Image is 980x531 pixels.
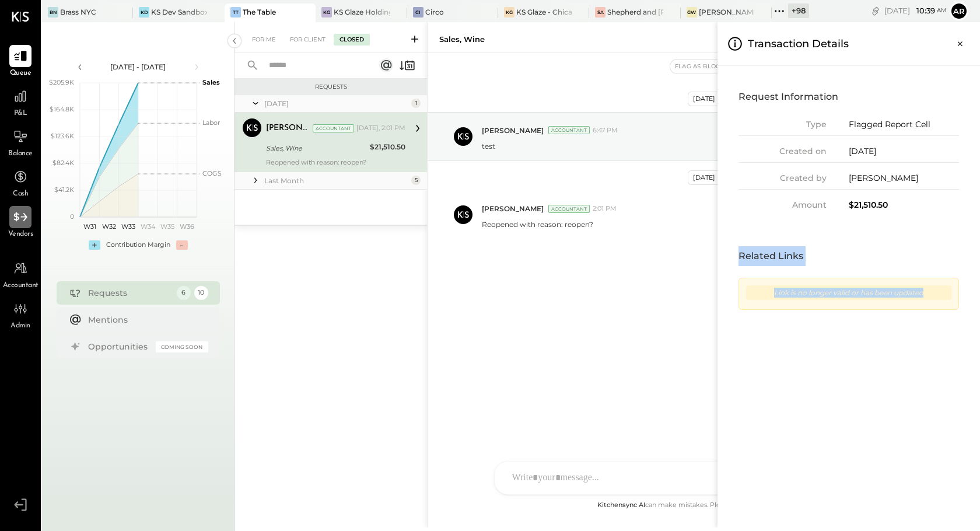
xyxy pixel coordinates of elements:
[788,4,809,18] div: + 98
[102,222,116,230] text: W32
[321,7,332,18] div: KG
[177,286,191,300] div: 6
[849,172,959,184] div: [PERSON_NAME]
[8,229,33,240] span: Vendors
[849,199,959,211] div: $21,510.50
[699,7,754,17] div: [PERSON_NAME] - Glaze Williamsburg One LLC
[14,109,27,119] span: P&L
[51,132,74,140] text: $123.6K
[52,159,74,167] text: $82.4K
[106,240,170,250] div: Contribution Margin
[50,105,74,113] text: $164.8K
[8,149,33,159] span: Balance
[243,7,276,17] div: The Table
[83,222,96,230] text: W31
[1,257,40,291] a: Accountant
[1,45,40,79] a: Queue
[870,5,881,17] div: copy link
[121,222,135,230] text: W33
[738,145,827,158] div: Created on
[1,298,40,331] a: Admin
[607,7,663,17] div: Shepherd and [PERSON_NAME]
[202,169,222,177] text: COGS
[334,7,389,17] div: KS Glaze Holdings
[139,7,149,18] div: KD
[49,78,74,86] text: $205.9K
[738,87,959,107] h4: Request Information
[595,7,605,18] div: Sa
[687,7,697,18] div: GW
[89,240,100,250] div: +
[738,199,827,211] div: Amount
[738,172,827,184] div: Created by
[10,321,30,331] span: Admin
[1,206,40,240] a: Vendors
[179,222,194,230] text: W36
[504,7,514,18] div: KG
[151,7,206,17] div: KS Dev Sandbox
[884,5,947,16] div: [DATE]
[48,7,58,18] div: BN
[13,189,28,200] span: Cash
[88,341,150,352] div: Opportunities
[160,222,174,230] text: W35
[176,240,188,250] div: -
[950,2,968,20] button: Ar
[950,33,971,54] button: Close panel
[194,286,208,300] div: 10
[413,7,423,18] div: Ci
[88,314,202,326] div: Mentions
[746,285,951,300] div: Link is no longer valid or has been updated
[141,222,156,230] text: W34
[54,186,74,194] text: $41.2K
[230,7,241,18] div: TT
[516,7,572,17] div: KS Glaze - Chicago Ghost
[156,341,208,352] div: Coming Soon
[202,118,220,127] text: Labor
[89,62,188,72] div: [DATE] - [DATE]
[10,68,32,79] span: Queue
[738,246,959,266] h4: Related Links
[748,32,849,56] h3: Transaction Details
[70,212,74,221] text: 0
[88,287,171,299] div: Requests
[60,7,96,17] div: Brass NYC
[425,7,444,17] div: Circo
[849,118,959,131] div: Flagged Report Cell
[738,118,827,131] div: Type
[3,281,38,291] span: Accountant
[1,125,40,159] a: Balance
[1,166,40,200] a: Cash
[202,78,220,86] text: Sales
[849,145,959,158] div: [DATE]
[1,85,40,119] a: P&L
